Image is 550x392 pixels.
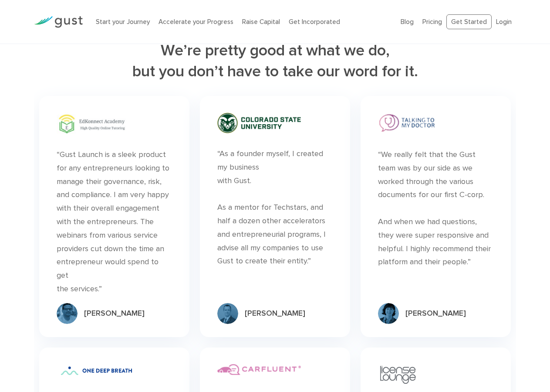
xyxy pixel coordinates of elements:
[405,308,466,319] div: [PERSON_NAME]
[496,18,512,26] a: Login
[378,148,493,269] div: “We really felt that the Gust team was by our side as we worked through the various documents for...
[84,308,145,319] div: [PERSON_NAME]
[422,18,442,26] a: Pricing
[57,364,136,378] img: One Deep Breath
[217,364,301,375] img: Carfluent
[57,148,172,296] div: “Gust Launch is a sleek product for any entrepreneurs looking to manage their governance, risk, a...
[245,308,305,319] div: [PERSON_NAME]
[217,147,333,268] div: “As a founder myself, I created my business with Gust. As a mentor for Techstars, and half a doze...
[34,16,83,28] img: Gust Logo
[289,18,340,26] a: Get Incorporated
[57,303,78,324] img: Group 7
[159,18,233,26] a: Accelerate your Progress
[217,303,238,324] img: Group 9
[401,18,414,26] a: Blog
[217,112,301,133] img: Csu
[378,112,437,134] img: Talking To My Doctor
[378,303,399,324] img: Group 7
[96,18,150,26] a: Start your Journey
[57,112,126,134] img: Edkonnect
[446,14,492,30] a: Get Started
[34,40,516,82] h2: We’re pretty good at what we do, but you don’t have to take our word for it.
[242,18,280,26] a: Raise Capital
[378,364,418,385] img: License Lounge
